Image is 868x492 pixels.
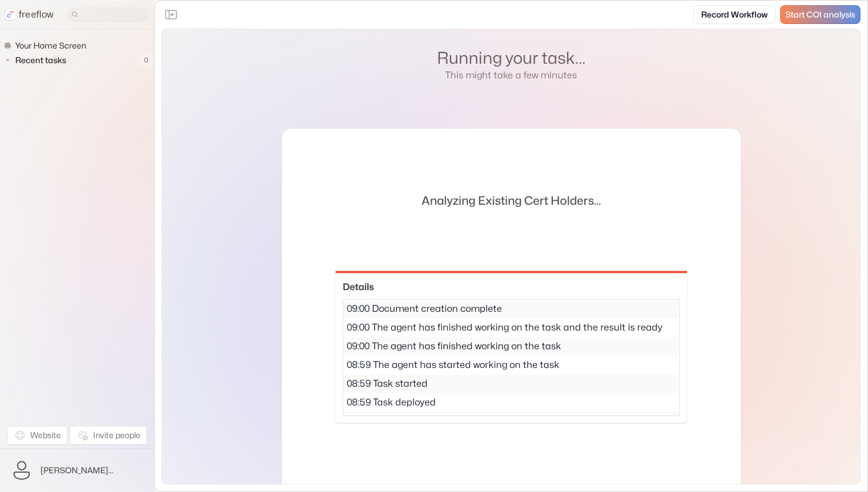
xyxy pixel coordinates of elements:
span: Analyzing Existing Cert Holders... [422,192,601,209]
span: Your Home Screen [13,40,90,51]
h2: Details [343,280,680,294]
h1: Running your task... [437,48,586,68]
a: Start COI analysis [780,5,860,24]
div: 08:59 Task started [343,374,679,393]
button: Close the sidebar [162,5,180,24]
div: 08:59 Task deployed [343,393,679,412]
span: Start COI analysis [785,10,855,20]
div: 08:59 The agent has started working on the task [343,356,679,374]
p: freeflow [19,8,54,22]
a: Record Workflow [693,5,775,24]
button: [PERSON_NAME][EMAIL_ADDRESS][PERSON_NAME][DOMAIN_NAME] [7,456,147,485]
button: Invite people [70,426,147,445]
button: Recent tasks [4,53,71,67]
div: 09:00 Document creation complete [343,300,679,318]
a: Your Home Screen [4,39,91,53]
div: 09:00 The agent has finished working on the task and the result is ready [343,318,679,337]
a: Website [7,426,67,445]
a: freeflow [5,8,54,22]
div: 08:59 Task starting [343,412,679,431]
span: Recent tasks [13,54,70,66]
div: 09:00 The agent has finished working on the task [343,337,679,356]
span: [PERSON_NAME][EMAIL_ADDRESS][PERSON_NAME][DOMAIN_NAME] [40,465,144,476]
span: 0 [138,53,154,68]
